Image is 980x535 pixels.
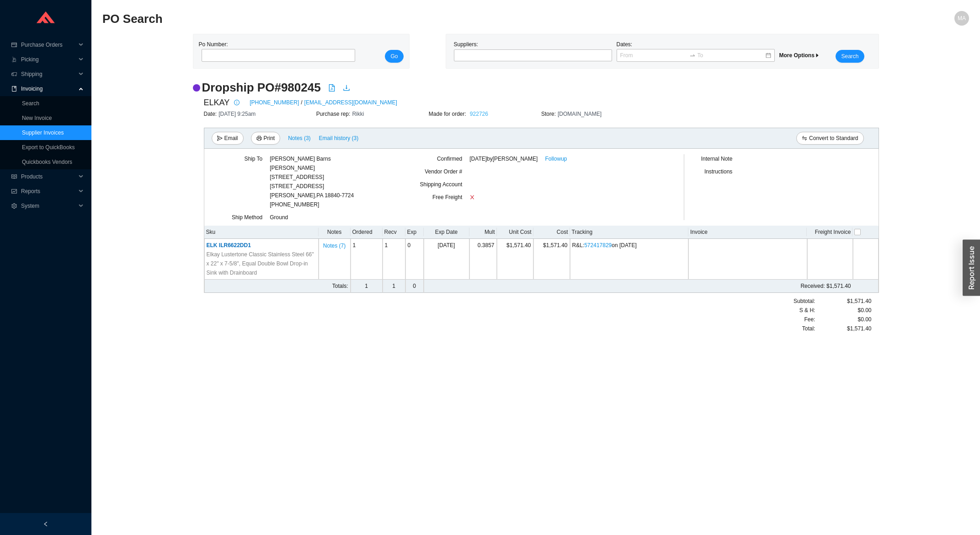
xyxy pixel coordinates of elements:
span: Instructions [704,168,732,175]
span: Received: [800,283,825,289]
span: Notes ( 3 ) [288,134,310,143]
span: Ship Method [232,214,262,221]
span: Purchase Orders [21,38,76,52]
span: to [689,52,696,59]
span: caret-right [815,53,820,58]
h2: Dropship PO # 980245 [202,80,321,96]
div: $0.00 [815,306,871,315]
span: ELK ILR6622DD1 [207,242,251,249]
span: Notes ( 7 ) [323,241,346,250]
div: Suppliers: [452,40,614,63]
a: file-pdf [328,84,336,93]
td: $1,571.40 [469,280,853,293]
input: From [620,51,687,60]
td: 0 [405,280,424,293]
span: left [43,521,48,527]
span: System [21,199,76,213]
span: Store: [541,111,558,117]
span: Go [390,52,398,61]
span: Fee : [804,315,815,324]
span: swap [802,135,807,142]
a: download [343,84,350,93]
td: 1 [351,239,383,280]
span: More Options [779,52,820,59]
div: [PERSON_NAME] Barns [PERSON_NAME] [STREET_ADDRESS] [STREET_ADDRESS] [PERSON_NAME] , PA 18840-7724 [270,154,354,200]
span: download [343,84,350,92]
span: Total: [802,324,815,333]
span: Made for order: [429,111,468,117]
span: 1 [385,242,388,249]
th: Invoice [688,226,807,239]
a: 572417829 [584,242,612,249]
span: Reports [21,184,76,199]
span: Invoicing [21,81,76,96]
td: 1 [383,280,405,293]
span: Internal Note [701,156,733,162]
input: To [698,51,765,60]
span: S & H: [799,306,815,315]
div: Dates: [614,40,777,63]
span: credit-card [11,42,17,48]
a: [EMAIL_ADDRESS][DOMAIN_NAME] [304,98,397,107]
div: Po Number: [199,40,352,63]
th: Unit Cost [497,226,533,239]
a: 922726 [470,111,488,117]
th: Mult [469,226,497,239]
span: R&L : on [DATE] [572,242,637,249]
a: Export to QuickBooks [22,144,75,151]
th: Notes [319,226,351,239]
span: info-circle [232,100,242,105]
td: 0 [405,239,424,280]
span: / [301,98,302,107]
span: Subtotal: [794,297,815,306]
span: book [11,86,17,92]
button: sendEmail [212,132,244,145]
span: Products [21,169,76,184]
a: Supplier Invoices [22,130,64,136]
h2: PO Search [102,11,752,27]
button: Notes (7) [323,241,346,247]
div: $1,571.40 [815,297,871,306]
span: Search [841,52,858,61]
th: Freight Invoice [807,226,852,239]
span: Print [264,134,275,143]
span: file-pdf [328,84,336,92]
button: swapConvert to Standard [796,132,863,145]
td: $1,571.40 [533,239,570,280]
th: Cost [533,226,570,239]
span: Totals: [332,283,348,289]
div: $1,571.40 [815,324,871,333]
button: printerPrint [251,132,281,145]
span: [DOMAIN_NAME] [558,111,602,117]
span: printer [256,135,262,142]
span: Ship To [244,156,262,162]
span: read [11,174,17,179]
th: Exp [405,226,424,239]
span: Convert to Standard [809,134,858,143]
span: [DATE] 9:25am [218,111,256,117]
a: [PHONE_NUMBER] [250,98,299,107]
div: Sku [206,227,317,237]
th: Ordered [351,226,383,239]
a: Quickbooks Vendors [22,159,72,165]
button: info-circle [229,96,242,109]
a: New Invoice [22,115,52,121]
span: send [217,135,223,142]
span: Picking [21,52,76,67]
span: Ground [270,214,288,221]
span: Date: [204,111,219,117]
th: Exp Date [424,226,469,239]
span: Email [224,134,238,143]
button: Notes (3) [288,133,311,140]
span: Purchase rep: [316,111,352,117]
div: [PHONE_NUMBER] [270,154,354,209]
button: Search [836,50,864,63]
span: swap-right [689,52,696,59]
a: Search [22,100,39,107]
td: 0.3857 [469,239,497,280]
span: fund [11,189,17,194]
td: 1 [351,280,383,293]
span: ELKAY [204,96,230,109]
span: Elkay Lustertone Classic Stainless Steel 66" x 22" x 7-5/8", Equal Double Bowl Drop-in Sink with ... [207,250,316,277]
span: $0.00 [857,315,871,324]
